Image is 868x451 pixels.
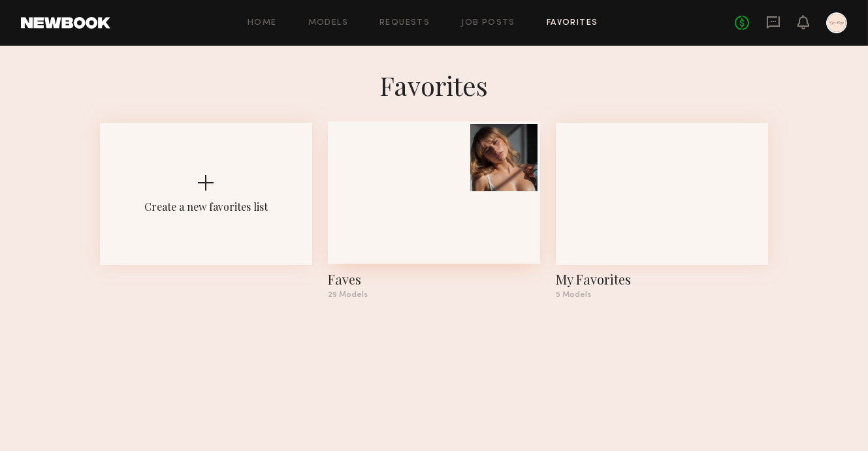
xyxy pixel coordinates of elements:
a: Models [308,19,348,27]
a: Requests [379,19,430,27]
button: Create a new favorites list [100,123,312,309]
a: My Favorites5 Models [556,123,768,299]
div: 5 Models [556,291,768,299]
a: Home [248,19,277,27]
a: Faves29 Models [328,123,540,299]
div: My Favorites [556,270,768,288]
a: Favorites [547,19,598,27]
div: 29 Models [328,291,540,299]
div: Faves [328,270,540,288]
a: Job Posts [461,19,515,27]
div: Create a new favorites list [144,200,268,213]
